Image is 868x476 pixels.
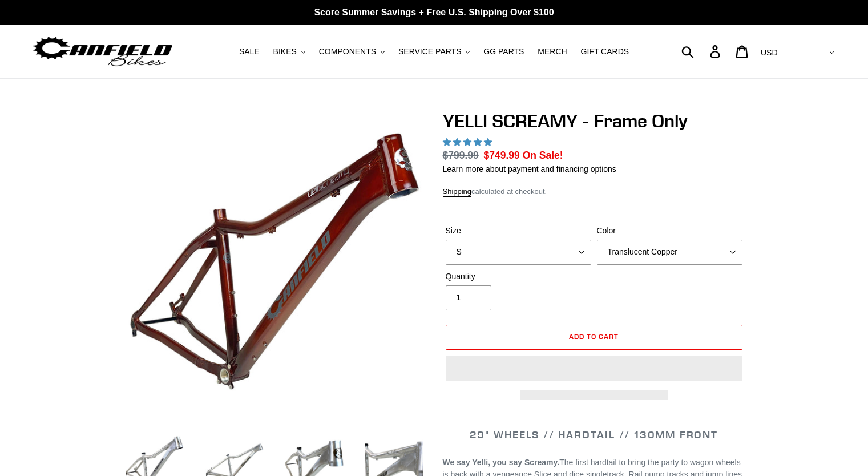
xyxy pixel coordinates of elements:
span: GIFT CARDS [581,47,629,57]
a: Shipping [443,187,472,197]
span: BIKES [273,47,297,57]
a: MERCH [532,44,572,59]
span: 29" WHEELS // HARDTAIL // 130MM FRONT [470,428,718,441]
span: COMPONENTS [319,47,376,57]
a: SALE [233,44,265,59]
button: BIKES [268,44,311,59]
span: GG PARTS [483,47,524,57]
a: GIFT CARDS [575,44,635,59]
s: $799.99 [443,150,479,161]
span: SALE [239,47,260,57]
b: We say Yelli, you say Screamy. [443,458,560,467]
a: Learn more about payment and financing options [443,164,616,174]
button: SERVICE PARTS [393,44,475,59]
div: calculated at checkout. [443,186,745,197]
input: Search [688,39,717,64]
img: Canfield Bikes [31,34,174,70]
img: YELLI SCREAMY - Frame Only [126,112,423,410]
label: Color [597,225,742,237]
a: GG PARTS [478,44,530,59]
span: On Sale! [523,148,563,163]
span: Add to cart [569,332,619,341]
h1: YELLI SCREAMY - Frame Only [443,110,745,132]
span: MERCH [538,47,567,57]
span: SERVICE PARTS [398,47,461,57]
span: 5.00 stars [443,138,494,147]
button: Add to cart [446,325,742,350]
label: Quantity [446,271,591,283]
button: COMPONENTS [313,44,390,59]
span: $749.99 [484,150,520,161]
label: Size [446,225,591,237]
